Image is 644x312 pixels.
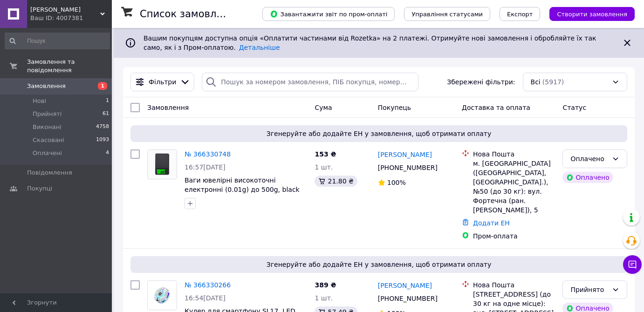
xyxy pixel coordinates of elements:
div: [PHONE_NUMBER] [376,161,439,174]
span: Покупці [27,184,52,193]
a: Детальніше [239,44,280,51]
a: № 366330266 [185,281,231,289]
span: Замовлення та повідомлення [27,58,112,75]
a: Створити замовлення [540,10,635,17]
a: [PERSON_NAME] [378,281,432,290]
span: Вашим покупцям доступна опція «Оплатити частинами від Rozetka» на 2 платежі. Отримуйте нові замов... [144,34,596,51]
span: Оплачені [33,149,62,157]
span: 1 шт. [315,163,333,171]
span: 1 [106,97,109,105]
div: Оплачено [562,172,613,183]
img: Фото товару [148,281,177,310]
span: Твій Селлер [30,6,100,14]
button: Створити замовлення [549,7,635,21]
input: Пошук [5,33,110,49]
button: Управління статусами [404,7,490,21]
div: м. [GEOGRAPHIC_DATA] ([GEOGRAPHIC_DATA], [GEOGRAPHIC_DATA].), №50 (до 30 кг): вул. Фортечна (ран.... [473,159,555,215]
div: 21.80 ₴ [315,176,357,187]
span: Статус [562,104,586,111]
span: Доставка та оплата [462,104,530,111]
span: 1 шт. [315,294,333,302]
span: Завантажити звіт по пром-оплаті [270,10,387,18]
span: Згенеруйте або додайте ЕН у замовлення, щоб отримати оплату [134,260,623,269]
span: 1 [98,82,107,90]
button: Експорт [500,7,541,21]
span: Нові [33,97,46,105]
span: Прийняті [33,110,62,118]
span: Замовлення [147,104,189,111]
a: Ваги ювелірні високоточні електронні (0.01g) до 500g, black [185,176,300,193]
span: Замовлення [27,82,66,90]
span: Фільтри [149,77,176,87]
span: 153 ₴ [315,150,336,158]
span: 4758 [96,123,109,131]
span: 16:54[DATE] [185,294,226,302]
div: Нова Пошта [473,280,555,290]
button: Завантажити звіт по пром-оплаті [262,7,395,21]
span: Скасовані [33,136,64,144]
div: Нова Пошта [473,149,555,159]
span: Збережені фільтри: [447,77,515,87]
span: Експорт [507,11,533,18]
input: Пошук за номером замовлення, ПІБ покупця, номером телефону, Email, номером накладної [202,73,418,91]
a: Додати ЕН [473,219,510,227]
div: Оплачено [570,154,608,164]
div: Ваш ID: 4007381 [30,14,112,22]
span: 1093 [96,136,109,144]
h1: Список замовлень [140,8,234,20]
span: 16:57[DATE] [185,163,226,171]
a: [PERSON_NAME] [378,150,432,159]
div: [PHONE_NUMBER] [376,292,439,305]
span: 100% [387,179,406,186]
a: № 366330748 [185,150,231,158]
span: (5917) [542,78,564,86]
div: Пром-оплата [473,231,555,241]
span: Управління статусами [411,11,483,18]
button: Чат з покупцем [623,255,642,274]
img: Фото товару [148,150,177,179]
span: 61 [103,110,109,118]
div: Прийнято [570,285,608,295]
span: Покупець [378,104,411,111]
span: 389 ₴ [315,281,336,289]
a: Фото товару [147,280,177,310]
a: Фото товару [147,149,177,179]
span: Згенеруйте або додайте ЕН у замовлення, щоб отримати оплату [134,129,623,138]
span: 4 [106,149,109,157]
span: Виконані [33,123,62,131]
span: Створити замовлення [557,11,627,18]
span: Всі [531,77,541,87]
span: Cума [315,104,332,111]
span: Повідомлення [27,169,72,177]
